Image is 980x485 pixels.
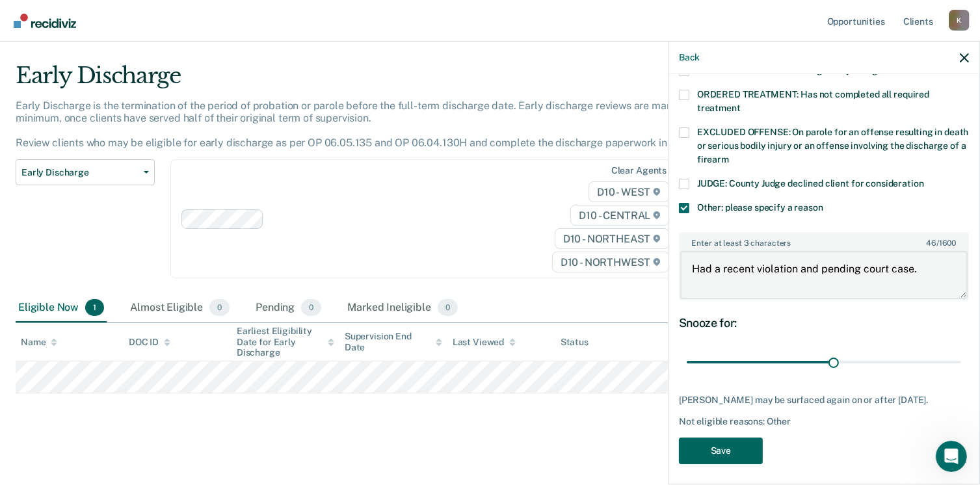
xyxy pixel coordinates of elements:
div: Not eligible reasons: Other [679,416,969,427]
div: Last Viewed [453,337,516,348]
label: Enter at least 3 characters [680,233,968,248]
span: D10 - NORTHEAST [555,228,669,249]
span: Other: please specify a reason [697,202,823,213]
div: Earliest Eligibility Date for Early Discharge [237,326,334,358]
span: ORDERED TREATMENT: Has not completed all required treatment [697,89,929,113]
div: Marked Ineligible [345,294,460,322]
div: Pending [253,294,324,322]
div: Supervision End Date [345,331,442,353]
div: Eligible Now [16,294,107,322]
div: [PERSON_NAME] may be surfaced again on or after [DATE]. [679,395,969,406]
img: Recidiviz [14,14,76,28]
span: 0 [438,299,458,316]
span: 0 [209,299,230,316]
span: D10 - NORTHWEST [552,252,669,272]
span: 0 [301,299,321,316]
span: / 1600 [926,239,956,248]
div: DOC ID [129,337,170,348]
button: Back [679,52,700,63]
span: D10 - WEST [589,181,669,202]
span: JUDGE: County Judge declined client for consideration [697,178,924,189]
div: Name [21,337,57,348]
textarea: Had a recent violation and pending court case. [680,251,968,299]
span: 1 [85,299,104,316]
button: Save [679,438,763,464]
span: 46 [926,239,936,248]
p: Early Discharge is the termination of the period of probation or parole before the full-term disc... [16,99,715,150]
span: Early Discharge [21,167,139,178]
div: Clear agents [611,165,667,176]
div: Snooze for: [679,316,969,330]
button: Profile dropdown button [949,10,970,31]
span: EXCLUDED OFFENSE: On parole for an offense resulting in death or serious bodily injury or an offe... [697,127,968,164]
span: D10 - CENTRAL [570,205,669,226]
iframe: Intercom live chat [936,441,967,472]
div: Early Discharge [16,62,750,99]
div: K [949,10,970,31]
div: Status [561,337,589,348]
div: Almost Eligible [127,294,232,322]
